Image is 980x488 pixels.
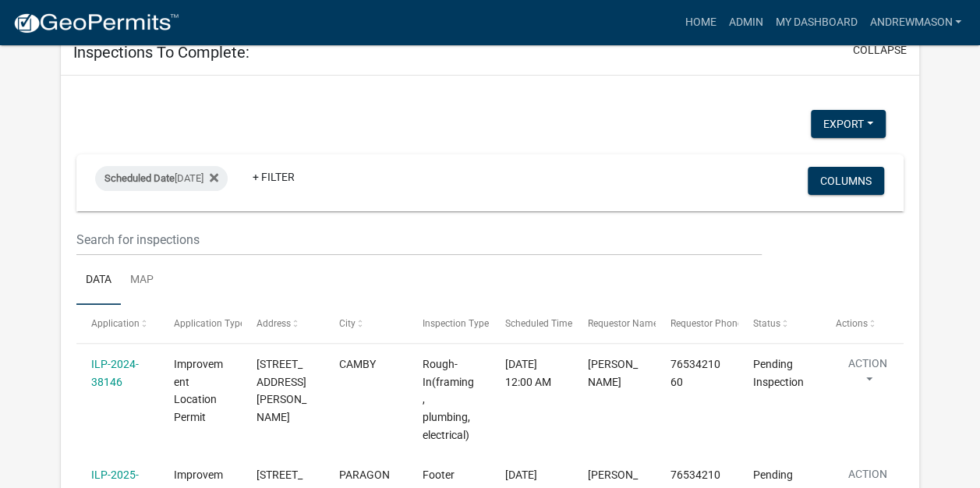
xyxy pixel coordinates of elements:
[836,355,900,394] button: Action
[588,358,638,388] span: Paul W. Jones
[240,163,307,191] a: + Filter
[656,305,738,342] datatable-header-cell: Requestor Phone
[821,305,904,342] datatable-header-cell: Actions
[811,110,886,138] button: Export
[738,305,821,342] datatable-header-cell: Status
[76,224,762,256] input: Search for inspections
[95,166,228,191] div: [DATE]
[407,305,490,342] datatable-header-cell: Inspection Type
[505,318,572,329] span: Scheduled Time
[339,318,356,329] span: City
[91,318,140,329] span: Application
[753,318,780,329] span: Status
[339,358,376,370] span: CAMBY
[588,318,658,329] span: Requestor Name
[174,318,245,329] span: Application Type
[76,256,121,306] a: Data
[505,358,551,388] span: 09/05/2025, 12:00 AM
[572,305,655,342] datatable-header-cell: Requestor Name
[174,358,223,423] span: Improvement Location Permit
[836,318,868,329] span: Actions
[808,167,884,195] button: Columns
[722,8,769,37] a: Admin
[753,358,804,388] span: Pending Inspection
[670,318,742,329] span: Requestor Phone
[339,469,390,481] span: PARAGON
[670,358,720,388] span: 7653421060
[863,8,968,37] a: AndrewMason
[678,8,722,37] a: Home
[76,305,159,342] datatable-header-cell: Application
[490,305,572,342] datatable-header-cell: Scheduled Time
[73,43,249,62] h5: Inspections To Complete:
[242,305,324,342] datatable-header-cell: Address
[422,469,454,481] span: Footer
[91,358,139,388] a: ILP-2024-38146
[104,172,175,184] span: Scheduled Date
[853,42,907,58] button: collapse
[422,358,473,441] span: Rough-In(framing, plumbing,electrical)
[422,318,488,329] span: Inspection Type
[769,8,863,37] a: My Dashboard
[159,305,242,342] datatable-header-cell: Application Type
[121,256,163,306] a: Map
[324,305,407,342] datatable-header-cell: City
[256,358,306,423] span: 7751 E HADLEY RD
[256,318,291,329] span: Address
